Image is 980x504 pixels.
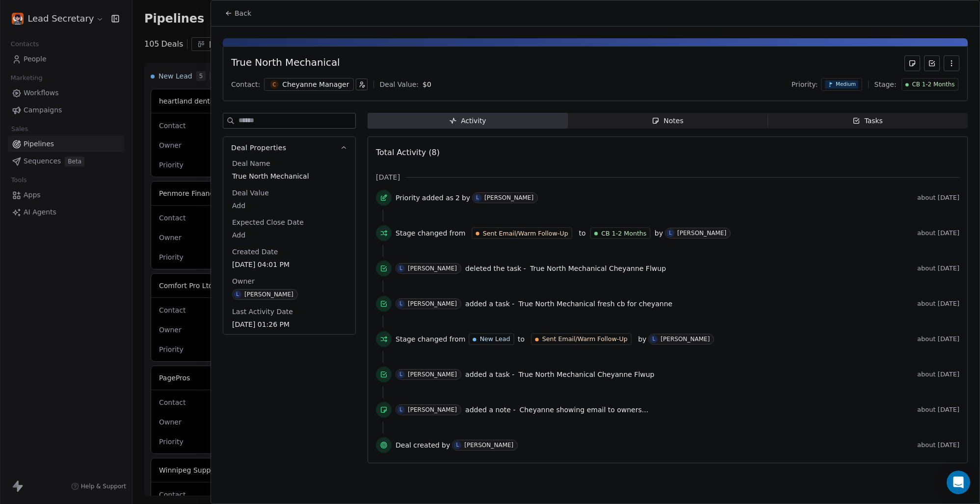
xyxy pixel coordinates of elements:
span: Deal Value [230,188,271,198]
span: Medium [836,81,856,88]
a: True North Mechanical fresh cb for cheyanne [518,298,672,310]
span: about [DATE] [917,229,959,237]
span: Sent Email/Warm Follow-Up [483,229,568,238]
div: L [456,441,459,449]
div: Open Intercom Messenger [947,471,970,494]
span: [DATE] [376,172,400,182]
span: [DATE] 04:01 PM [232,260,346,269]
button: Deal Properties [223,137,355,159]
span: by [638,334,646,344]
span: Stage changed from [396,334,465,344]
span: about [DATE] [917,335,959,343]
div: [PERSON_NAME] [484,194,533,201]
div: Contact: [231,80,260,89]
div: L [399,406,402,414]
span: True North Mechanical fresh cb for cheyanne [518,300,672,308]
span: True North Mechanical [232,171,346,181]
div: L [399,371,402,378]
div: [PERSON_NAME] [408,406,457,413]
span: by [655,228,663,238]
span: added as [422,193,453,203]
span: Stage: [874,80,897,89]
span: [DATE] 01:26 PM [232,319,346,329]
div: L [399,300,402,308]
div: Notes [652,116,683,126]
span: CB 1-2 Months [601,229,646,238]
div: L [476,194,479,202]
span: Sent Email/Warm Follow-Up [542,335,628,344]
span: Stage changed from [396,228,465,238]
span: C [270,80,279,89]
div: L [653,335,656,343]
span: added a note - [465,405,515,415]
span: about [DATE] [917,406,959,414]
div: [PERSON_NAME] [408,371,457,378]
button: Back [219,4,257,22]
span: deleted the task - [465,264,526,273]
span: Owner [230,276,257,286]
div: L [236,291,239,298]
div: True North Mechanical [231,55,340,71]
span: New Lead [480,335,510,344]
span: 2 [455,193,460,203]
span: True North Mechanical Cheyanne Flwup [530,265,666,272]
span: Total Activity (8) [376,148,440,157]
span: Priority [396,193,420,203]
span: Deal Name [230,159,272,168]
div: Deal Properties [223,159,355,334]
div: [PERSON_NAME] [408,265,457,272]
div: [PERSON_NAME] [464,442,513,449]
span: about [DATE] [917,194,959,202]
span: to [518,334,525,344]
span: Deal Properties [231,143,286,153]
span: Back [235,8,251,18]
a: True North Mechanical Cheyanne Flwup [530,263,666,274]
span: about [DATE] [917,265,959,272]
div: L [669,229,672,237]
div: [PERSON_NAME] [408,300,457,307]
a: True North Mechanical Cheyanne Flwup [518,369,654,380]
span: Last Activity Date [230,307,295,317]
span: $ 0 [423,80,431,88]
span: added a task - [465,299,514,309]
span: Deal created by [396,440,450,450]
span: about [DATE] [917,441,959,449]
span: True North Mechanical Cheyanne Flwup [518,371,654,378]
a: Cheyanne showing email to owners... [519,404,648,416]
span: CB 1-2 Months [912,80,954,89]
div: [PERSON_NAME] [677,230,726,237]
span: about [DATE] [917,300,959,308]
span: to [579,228,585,238]
span: Priority: [792,80,818,89]
span: Expected Close Date [230,217,306,227]
span: by [462,193,470,203]
span: added a task - [465,370,514,379]
div: L [399,265,402,272]
div: [PERSON_NAME] [244,291,293,298]
div: [PERSON_NAME] [661,336,710,343]
span: Created Date [230,247,280,257]
span: Cheyanne showing email to owners... [519,406,648,414]
div: Tasks [852,116,883,126]
div: Cheyanne Manager [282,80,349,89]
span: Add [232,201,346,211]
div: Deal Value: [380,80,419,89]
span: Add [232,230,346,240]
span: about [DATE] [917,371,959,378]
